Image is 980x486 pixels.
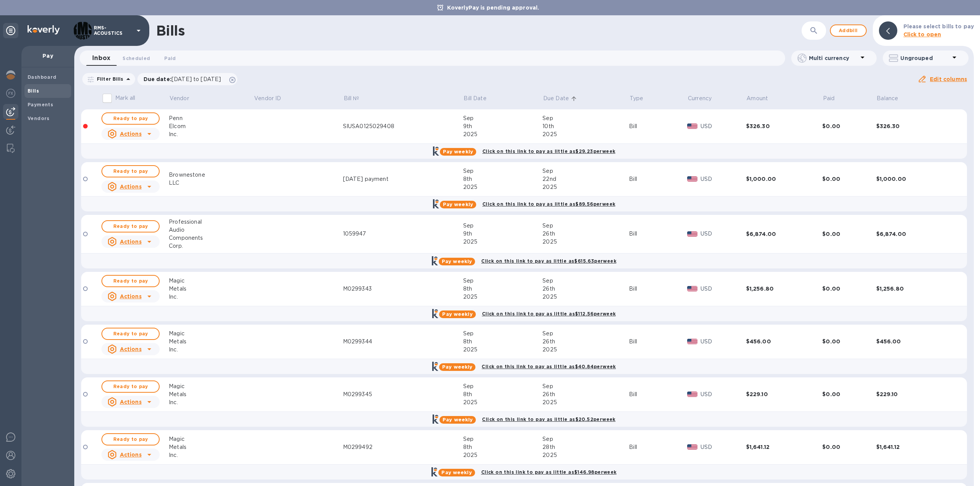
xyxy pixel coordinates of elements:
[169,242,253,250] div: Corp.
[169,443,253,451] div: Metals
[629,390,687,398] div: Bill
[746,230,823,238] div: $6,874.00
[900,54,950,62] p: Ungrouped
[746,94,768,102] p: Amount
[701,175,746,183] p: USD
[164,54,176,62] span: Paid
[701,338,746,346] p: USD
[481,258,616,264] b: Click on this link to pay as little as $615.63 per week
[101,165,160,177] button: Ready to pay
[442,258,472,264] b: Pay weekly
[442,364,472,370] b: Pay weekly
[688,94,712,102] span: Currency
[169,114,253,122] div: Penn
[876,443,953,451] div: $1,641.12
[108,382,153,391] span: Ready to pay
[822,285,876,293] div: $0.00
[169,234,253,242] div: Components
[822,338,876,345] div: $0.00
[254,94,291,102] span: Vendor ID
[822,122,876,130] div: $0.00
[28,115,50,121] b: Vendors
[930,76,967,82] u: Edit columns
[876,285,953,293] div: $1,256.80
[629,230,687,238] div: Bill
[482,148,615,154] b: Click on this link to pay as little as $29.23 per week
[344,94,369,102] span: Bill №
[903,31,941,37] b: Click to open
[108,435,153,444] span: Ready to pay
[463,167,543,175] div: Sep
[343,122,463,130] div: SIUSA0125029408
[120,293,142,299] u: Actions
[542,277,629,285] div: Sep
[542,330,629,338] div: Sep
[343,390,463,398] div: M0299345
[629,122,687,130] div: Bill
[463,238,543,246] div: 2025
[463,175,543,183] div: 8th
[542,451,629,459] div: 2025
[687,176,697,182] img: USD
[463,222,543,230] div: Sep
[169,179,253,187] div: LLC
[746,175,823,183] div: $1,000.00
[876,390,953,398] div: $229.10
[746,338,823,345] div: $456.00
[171,76,221,82] span: [DATE] to [DATE]
[542,130,629,138] div: 2025
[463,451,543,459] div: 2025
[542,230,629,238] div: 26th
[463,346,543,354] div: 2025
[144,75,225,83] p: Due date :
[630,94,653,102] span: Type
[837,26,860,35] span: Add bill
[343,175,463,183] div: [DATE] payment
[343,338,463,346] div: M0299344
[169,285,253,293] div: Metals
[108,114,153,123] span: Ready to pay
[169,390,253,398] div: Metals
[542,175,629,183] div: 22nd
[108,329,153,338] span: Ready to pay
[344,94,359,102] p: Bill №
[687,124,697,129] img: USD
[169,218,253,226] div: Professional
[542,390,629,398] div: 26th
[629,285,687,293] div: Bill
[120,131,142,137] u: Actions
[687,286,697,291] img: USD
[101,433,160,445] button: Ready to pay
[482,311,616,317] b: Click on this link to pay as little as $112.56 per week
[542,338,629,346] div: 26th
[464,94,486,102] p: Bill Date
[542,382,629,390] div: Sep
[463,285,543,293] div: 8th
[120,346,142,352] u: Actions
[630,94,644,102] p: Type
[542,122,629,130] div: 10th
[28,74,57,80] b: Dashboard
[441,470,472,475] b: Pay weekly
[543,94,579,102] span: Due Date
[542,285,629,293] div: 26th
[687,444,697,450] img: USD
[28,102,53,107] b: Payments
[442,311,472,317] b: Pay weekly
[28,52,68,60] p: Pay
[746,122,823,130] div: $326.30
[542,167,629,175] div: Sep
[6,89,15,98] img: Foreign exchange
[170,94,199,102] span: Vendor
[169,226,253,234] div: Audio
[343,285,463,293] div: M0299343
[830,24,867,37] button: Addbill
[823,94,845,102] span: Paid
[120,399,142,405] u: Actions
[169,346,253,354] div: Inc.
[822,443,876,451] div: $0.00
[137,73,238,85] div: Due date:[DATE] to [DATE]
[169,451,253,459] div: Inc.
[169,171,253,179] div: Brownestone
[542,435,629,443] div: Sep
